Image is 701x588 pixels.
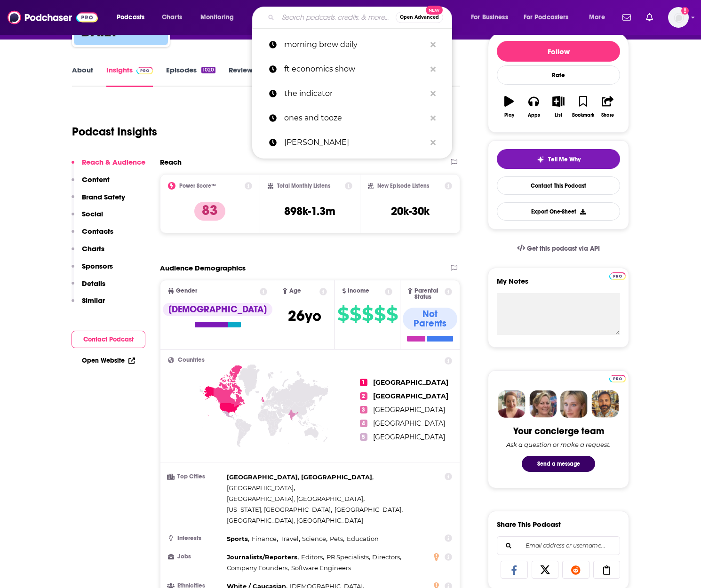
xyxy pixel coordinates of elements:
div: Ask a question or make a request. [506,441,611,448]
button: Social [72,209,103,227]
p: Charts [82,244,104,253]
a: Share on X/Twitter [532,561,559,579]
span: Journalists/Reporters [227,553,297,561]
span: , [227,552,299,563]
span: Travel [280,535,299,542]
h3: 898k-1.3m [284,204,335,218]
div: [DEMOGRAPHIC_DATA] [163,303,272,316]
div: Rate [497,65,620,85]
img: User Profile [668,7,689,28]
a: About [72,65,93,87]
span: Finance [252,535,277,542]
span: 1 [360,379,367,386]
span: [GEOGRAPHIC_DATA] [373,433,445,441]
p: Content [82,175,110,184]
span: , [252,533,278,544]
p: ft economics show [284,57,426,81]
img: Sydney Profile [498,390,526,418]
div: Search podcasts, credits, & more... [261,7,461,28]
span: For Podcasters [524,11,569,24]
span: [GEOGRAPHIC_DATA], [GEOGRAPHIC_DATA] [227,516,363,524]
a: the indicator [252,81,452,106]
span: Directors [372,553,400,561]
span: Income [348,288,369,294]
a: ft economics show [252,57,452,81]
a: Episodes1020 [166,65,215,87]
span: 4 [360,420,367,427]
a: Get this podcast via API [510,237,607,260]
span: PR Specialists [327,553,369,561]
button: Charts [72,244,104,262]
button: Contacts [72,227,113,244]
button: Apps [521,90,546,124]
span: Software Engineers [291,564,351,572]
span: More [589,11,605,24]
span: Pets [330,535,343,542]
span: Parental Status [414,288,443,300]
span: 3 [360,406,367,413]
span: , [335,504,403,515]
h2: Audience Demographics [160,263,246,272]
button: tell me why sparkleTell Me Why [497,149,620,169]
button: Bookmark [571,90,595,124]
span: [GEOGRAPHIC_DATA] [335,506,401,513]
button: Show profile menu [668,7,689,28]
a: Show notifications dropdown [619,9,635,25]
button: Follow [497,41,620,62]
span: $ [337,307,349,322]
p: Social [82,209,103,218]
img: tell me why sparkle [537,156,544,163]
div: Not Parents [403,308,457,330]
span: Monitoring [200,11,234,24]
h1: Podcast Insights [72,125,157,139]
span: Open Advanced [400,15,439,20]
div: 1020 [201,67,215,73]
button: List [546,90,571,124]
button: Brand Safety [72,192,125,210]
p: Reach & Audience [82,158,145,167]
span: [GEOGRAPHIC_DATA] [227,484,294,492]
p: Brand Safety [82,192,125,201]
svg: Add a profile image [681,7,689,15]
label: My Notes [497,277,620,293]
span: 26 yo [288,307,321,325]
span: $ [350,307,361,322]
span: Charts [162,11,182,24]
span: $ [374,307,385,322]
span: Tell Me Why [548,156,581,163]
p: 83 [194,202,225,221]
img: Barbara Profile [529,390,557,418]
span: Science [302,535,326,542]
span: 2 [360,392,367,400]
img: Podchaser - Follow, Share and Rate Podcasts [8,8,98,26]
span: Sports [227,535,248,542]
h2: Total Monthly Listens [277,183,330,189]
span: , [330,533,344,544]
span: , [227,504,332,515]
button: Sponsors [72,262,113,279]
button: Contact Podcast [72,331,145,348]
button: Similar [72,296,105,313]
span: Education [347,535,379,542]
button: Play [497,90,521,124]
a: Reviews2 [229,65,266,87]
a: Pro website [609,271,626,280]
div: Share [601,112,614,118]
a: [PERSON_NAME] [252,130,452,155]
div: Your concierge team [513,425,604,437]
h3: Jobs [168,554,223,560]
span: [US_STATE], [GEOGRAPHIC_DATA] [227,506,331,513]
button: Details [72,279,105,296]
h3: 20k-30k [391,204,430,218]
span: Podcasts [117,11,144,24]
a: morning brew daily [252,32,452,57]
a: Share on Reddit [562,561,589,579]
span: [GEOGRAPHIC_DATA] [373,392,448,400]
button: Share [596,90,620,124]
a: ones and tooze [252,106,452,130]
span: New [426,6,443,15]
span: [GEOGRAPHIC_DATA] [373,378,448,387]
p: Sponsors [82,262,113,270]
div: Apps [528,112,540,118]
